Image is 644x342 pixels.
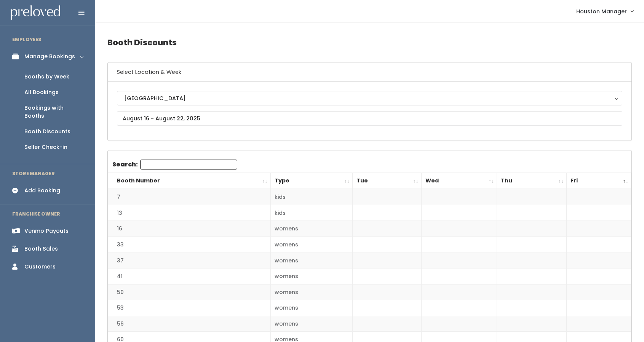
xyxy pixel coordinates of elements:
th: Thu: activate to sort column ascending [497,173,567,189]
td: 56 [108,316,270,332]
td: womens [270,237,353,253]
h6: Select Location & Week [108,62,631,82]
span: Houston Manager [576,7,627,16]
th: Tue: activate to sort column ascending [353,173,422,189]
td: 33 [108,237,270,253]
th: Booth Number: activate to sort column ascending [108,173,270,189]
div: Customers [24,263,56,271]
td: womens [270,300,353,316]
div: Booth Discounts [24,128,70,136]
td: 7 [108,189,270,205]
td: womens [270,284,353,300]
th: Type: activate to sort column ascending [270,173,353,189]
td: 41 [108,268,270,284]
td: 13 [108,205,270,221]
div: Venmo Payouts [24,227,69,235]
td: womens [270,221,353,237]
th: Fri: activate to sort column descending [567,173,631,189]
div: Add Booking [24,187,60,195]
img: preloved logo [11,5,60,20]
div: [GEOGRAPHIC_DATA] [124,94,615,102]
div: Manage Bookings [24,53,75,61]
input: Search: [140,160,237,169]
div: Booths by Week [24,73,69,81]
div: All Bookings [24,88,59,96]
input: August 16 - August 22, 2025 [117,111,622,126]
td: womens [270,316,353,332]
td: kids [270,205,353,221]
a: Houston Manager [569,3,641,19]
td: womens [270,268,353,284]
div: Booth Sales [24,245,58,253]
label: Search: [112,160,237,169]
h4: Booth Discounts [107,32,632,53]
th: Wed: activate to sort column ascending [421,173,497,189]
button: [GEOGRAPHIC_DATA] [117,91,622,105]
div: Bookings with Booths [24,104,83,120]
td: kids [270,189,353,205]
td: 37 [108,253,270,268]
td: 50 [108,284,270,300]
td: 53 [108,300,270,316]
td: womens [270,253,353,268]
td: 16 [108,221,270,237]
div: Seller Check-in [24,143,67,151]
